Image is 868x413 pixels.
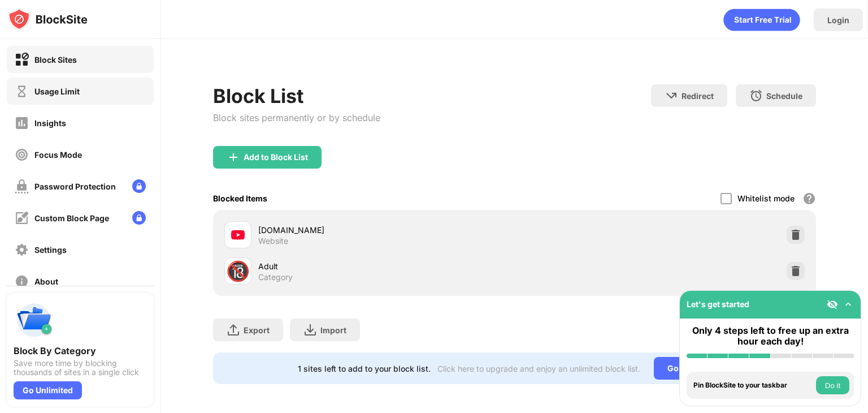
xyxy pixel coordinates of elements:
div: Block By Category [14,345,147,356]
div: Insights [34,118,66,128]
img: lock-menu.svg [132,211,146,225]
img: push-categories.svg [14,300,54,341]
button: Do it [816,376,849,394]
div: Website [258,236,288,246]
div: Add to Block List [244,153,308,162]
img: lock-menu.svg [132,179,146,193]
div: Let's get started [687,299,749,309]
div: About [34,277,58,286]
div: Password Protection [34,182,116,191]
div: Block List [213,84,380,107]
div: Block Sites [34,55,77,64]
div: [DOMAIN_NAME] [258,224,514,236]
div: Login [827,15,849,25]
div: 1 sites left to add to your block list. [298,364,431,373]
div: Settings [34,245,67,255]
div: Go Unlimited [654,357,731,380]
img: omni-setup-toggle.svg [843,299,854,310]
img: time-usage-off.svg [15,84,29,98]
div: Adult [258,260,514,272]
img: block-on.svg [15,53,29,67]
img: favicons [231,228,245,242]
div: Schedule [766,91,802,101]
img: password-protection-off.svg [15,179,29,193]
div: Usage Limit [34,87,80,96]
div: Export [244,325,270,335]
img: logo-blocksite.svg [8,8,88,31]
div: Click here to upgrade and enjoy an unlimited block list. [437,364,640,373]
img: eye-not-visible.svg [827,299,838,310]
img: customize-block-page-off.svg [15,211,29,225]
div: Pin BlockSite to your taskbar [693,381,813,389]
div: Category [258,272,293,282]
div: Blocked Items [213,193,267,203]
div: Redirect [682,91,714,101]
div: Whitelist mode [737,193,795,203]
div: Custom Block Page [34,213,109,223]
div: Only 4 steps left to free up an extra hour each day! [687,325,854,347]
div: Go Unlimited [14,381,82,399]
img: focus-off.svg [15,148,29,162]
div: 🔞 [226,260,250,283]
div: Block sites permanently or by schedule [213,112,380,123]
div: animation [723,8,800,31]
img: insights-off.svg [15,116,29,130]
div: Save more time by blocking thousands of sites in a single click [14,359,147,377]
img: about-off.svg [15,274,29,289]
img: settings-off.svg [15,243,29,257]
div: Focus Mode [34,150,82,160]
div: Import [320,325,346,335]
